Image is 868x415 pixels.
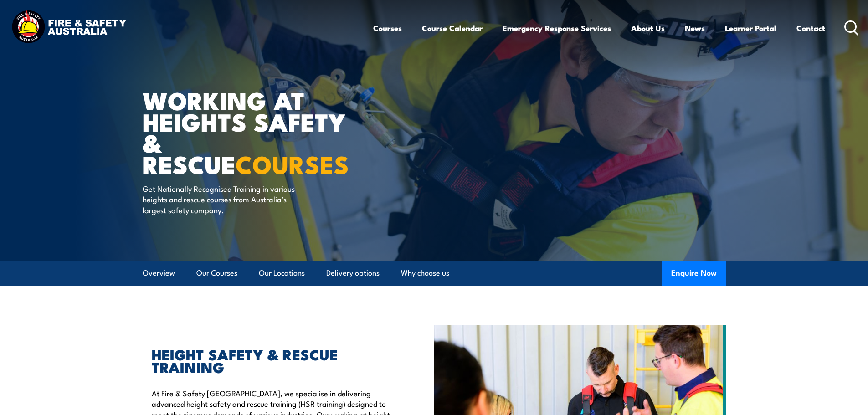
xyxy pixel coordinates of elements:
a: Emergency Response Services [503,16,611,40]
a: News [685,16,705,40]
strong: COURSES [236,144,349,182]
a: Our Courses [196,261,237,285]
p: Get Nationally Recognised Training in various heights and rescue courses from Australia’s largest... [143,183,309,215]
a: Learner Portal [725,16,776,40]
a: About Us [631,16,665,40]
h2: HEIGHT SAFETY & RESCUE TRAINING [152,348,392,373]
a: Courses [373,16,402,40]
a: Overview [143,261,175,285]
a: Delivery options [326,261,380,285]
a: Our Locations [259,261,305,285]
button: Enquire Now [662,261,726,286]
a: Contact [796,16,825,40]
h1: WORKING AT HEIGHTS SAFETY & RESCUE [143,89,368,174]
a: Why choose us [401,261,449,285]
a: Course Calendar [422,16,483,40]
